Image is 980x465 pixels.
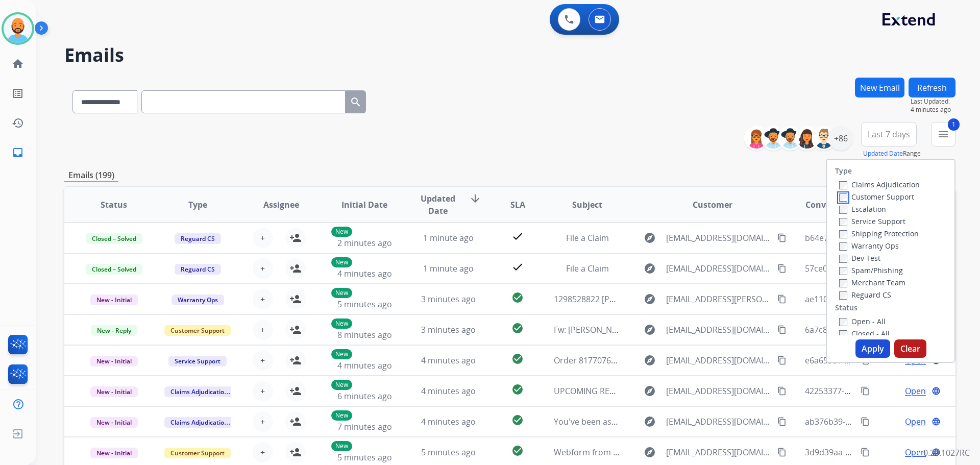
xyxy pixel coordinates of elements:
[90,448,138,458] span: New - Initial
[805,385,963,397] span: 42253377-239c-4d96-84db-8b017c8fbbad
[855,78,904,97] button: New Email
[666,385,771,397] span: [EMAIL_ADDRESS][DOMAIN_NAME]
[839,278,905,287] label: Merchant Team
[805,416,963,427] span: ab376b39-cbc4-4eec-9268-7d5dd951251c
[64,169,118,182] p: Emails (199)
[805,263,956,274] span: 57ce00fc-fb8d-47e6-986f-28333e95bac6
[175,264,221,275] span: Reguard CS
[835,303,857,313] label: Status
[337,299,392,310] span: 5 minutes ago
[260,354,265,366] span: +
[331,380,352,390] p: New
[805,199,871,211] span: Conversation ID
[932,417,941,426] mat-icon: language
[839,229,919,238] label: Shipping Protection
[331,227,352,237] p: New
[421,385,476,397] span: 4 minutes ago
[894,339,926,358] button: Clear
[644,293,656,305] mat-icon: explore
[511,230,524,242] mat-icon: check
[423,263,474,274] span: 1 minute ago
[289,354,302,366] mat-icon: person_add
[839,330,847,338] input: Closed - All
[511,353,524,365] mat-icon: check_circle
[331,257,352,267] p: New
[777,264,787,273] mat-icon: content_copy
[554,355,625,366] span: Order 8177076763
[331,410,352,421] p: New
[511,383,524,396] mat-icon: check_circle
[931,122,955,146] button: 1
[644,354,656,366] mat-icon: explore
[289,262,302,275] mat-icon: person_add
[839,218,847,226] input: Service Support
[331,349,352,359] p: New
[260,415,265,428] span: +
[260,446,265,458] span: +
[905,446,926,458] span: Open
[839,279,847,287] input: Merchant Team
[253,289,273,309] button: +
[337,268,392,279] span: 4 minutes ago
[572,199,602,211] span: Subject
[839,192,914,202] label: Customer Support
[666,446,771,458] span: [EMAIL_ADDRESS][DOMAIN_NAME]
[839,180,920,189] label: Claims Adjudication
[566,232,609,243] span: File a Claim
[839,193,847,202] input: Customer Support
[777,386,787,396] mat-icon: content_copy
[260,293,265,305] span: +
[839,265,903,275] label: Spam/Phishing
[289,385,302,397] mat-icon: person_add
[12,87,24,100] mat-icon: list_alt
[839,206,847,214] input: Escalation
[554,324,657,335] span: Fw: [PERSON_NAME] photo
[839,316,886,326] label: Open - All
[777,295,787,304] mat-icon: content_copy
[839,291,847,300] input: Reguard CS
[566,263,609,274] span: File a Claim
[341,199,387,211] span: Initial Date
[666,293,771,305] span: [EMAIL_ADDRESS][PERSON_NAME][DOMAIN_NAME]
[863,149,921,158] span: Range
[260,385,265,397] span: +
[805,355,961,366] span: e6a65381-624b-4a80-88b3-59feec686a5e
[421,293,476,305] span: 3 minutes ago
[171,295,224,305] span: Warranty Ops
[289,324,302,336] mat-icon: person_add
[415,192,461,217] span: Updated Date
[337,360,392,371] span: 4 minutes ago
[12,58,24,70] mat-icon: home
[510,199,525,211] span: SLA
[863,150,903,158] button: Updated Date
[331,319,352,329] p: New
[666,354,771,366] span: [EMAIL_ADDRESS][DOMAIN_NAME]
[289,293,302,305] mat-icon: person_add
[253,350,273,371] button: +
[644,415,656,428] mat-icon: explore
[86,233,142,244] span: Closed – Solved
[421,324,476,335] span: 3 minutes ago
[469,192,481,205] mat-icon: arrow_downward
[511,445,524,457] mat-icon: check_circle
[175,233,221,244] span: Reguard CS
[805,324,964,335] span: 6a7c810e-83ed-46de-8aba-57cb4431e93b
[90,417,138,428] span: New - Initial
[644,232,656,244] mat-icon: explore
[337,421,392,432] span: 7 minutes ago
[805,293,960,305] span: ae110498-91aa-4f37-91b1-0c6a3e615819
[90,386,138,397] span: New - Initial
[839,204,886,214] label: Escalation
[260,232,265,244] span: +
[839,253,880,263] label: Dev Test
[253,411,273,432] button: +
[253,320,273,340] button: +
[253,442,273,462] button: +
[253,381,273,401] button: +
[263,199,299,211] span: Assignee
[554,416,872,427] span: You've been assigned a new service order: ee79658e-5528-4e7b-b3ad-f2912f3cc38c
[260,262,265,275] span: +
[644,262,656,275] mat-icon: explore
[12,117,24,129] mat-icon: history
[666,262,771,275] span: [EMAIL_ADDRESS][DOMAIN_NAME]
